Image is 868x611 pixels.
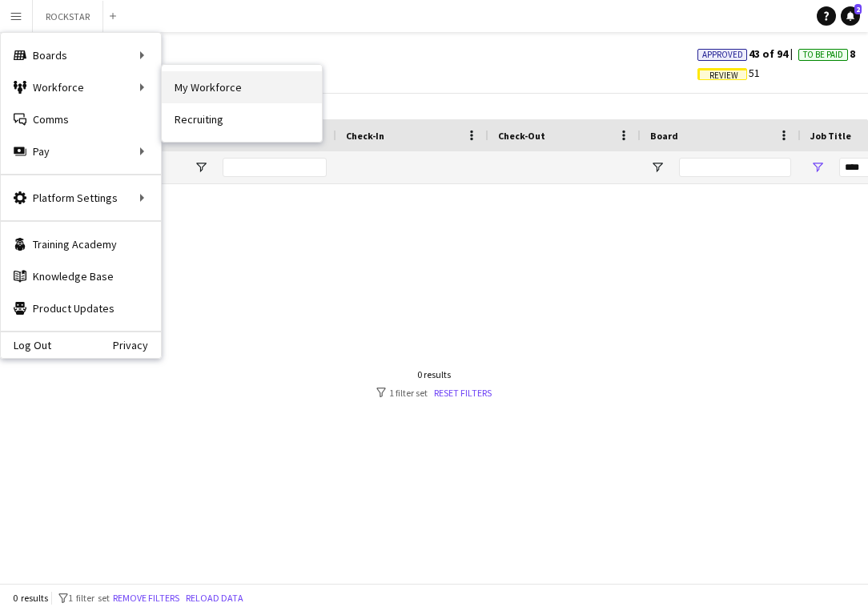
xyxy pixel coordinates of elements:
a: 2 [841,6,860,26]
button: Reload data [183,589,247,607]
span: 1 filter set [68,592,110,604]
span: Board [650,130,678,142]
div: Platform Settings [1,182,161,214]
button: Open Filter Menu [194,160,208,175]
a: Training Academy [1,228,161,260]
div: Boards [1,39,161,71]
div: Pay [1,135,161,167]
span: To Be Paid [803,50,843,60]
a: Comms [1,103,161,135]
span: Check-In [346,130,384,142]
span: 43 of 94 [697,46,798,61]
div: 0 results [376,368,492,380]
span: 2 [854,4,862,14]
a: Reset filters [434,387,492,399]
span: Job Title [810,130,851,142]
a: Recruiting [162,103,322,135]
span: Check-Out [498,130,545,142]
input: Board Filter Input [679,158,791,177]
span: Approved [702,50,743,60]
a: Product Updates [1,292,161,324]
button: Remove filters [110,589,183,607]
button: ROCKSTAR [33,1,103,32]
div: Workforce [1,71,161,103]
span: 8 [798,46,855,61]
a: My Workforce [162,71,322,103]
a: Log Out [1,339,51,352]
div: 1 filter set [376,387,492,399]
input: Name Filter Input [223,158,327,177]
span: 51 [697,66,760,80]
button: Open Filter Menu [810,160,825,175]
a: Knowledge Base [1,260,161,292]
button: Open Filter Menu [650,160,665,175]
span: Review [709,70,738,81]
a: Privacy [113,339,161,352]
